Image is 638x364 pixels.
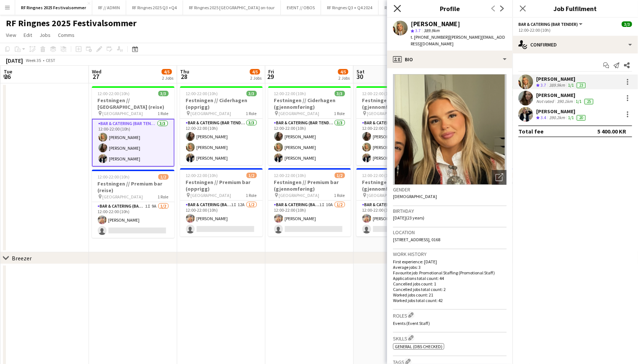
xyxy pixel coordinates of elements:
span: 1 Role [158,194,169,200]
p: Cancelled jobs total count: 2 [393,287,507,292]
span: 12:00-22:00 (10h) [98,174,130,180]
span: 1/2 [335,173,345,178]
div: 2 Jobs [338,75,350,81]
span: [DEMOGRAPHIC_DATA] [393,194,437,199]
span: 12:00-22:00 (10h) [362,173,394,178]
div: [PERSON_NAME] [536,76,587,82]
div: Bio [387,51,513,68]
h3: Festningen // Ciderhagen (gjennomføring) [356,97,439,110]
span: [GEOGRAPHIC_DATA] [191,111,231,116]
div: 23 [577,83,586,88]
span: 3/3 [335,91,345,96]
h3: Skills [393,334,507,342]
div: 390.1km [555,98,574,104]
span: 1 Role [334,111,345,116]
img: Crew avatar or photo [393,74,507,185]
app-job-card: 12:00-22:00 (10h)3/3Festningen // Ciderhagen (gjennomføring) [GEOGRAPHIC_DATA]1 RoleBar & Caterin... [268,86,351,165]
div: Breezer [12,254,32,262]
div: 20 [577,115,586,121]
span: Week 35 [24,58,43,63]
p: Worked jobs total count: 42 [393,298,507,303]
a: Jobs [37,30,54,40]
app-job-card: 12:00-22:00 (10h)3/3Festningen // [GEOGRAPHIC_DATA] (reise) [GEOGRAPHIC_DATA]1 RoleBar & Catering... [92,86,175,167]
p: Worked jobs count: 21 [393,292,507,298]
h3: Location [393,229,507,236]
p: Favourite job: Promotional Staffing (Promotional Staff) [393,270,507,275]
button: Bar & Catering (Bar Tender) [518,21,584,27]
h3: Festningen // Premium bar (gjennomføring) [356,179,439,192]
app-card-role: Bar & Catering (Bar Tender)3/312:00-22:00 (10h)[PERSON_NAME][PERSON_NAME][PERSON_NAME] [92,119,175,167]
app-skills-label: 1/1 [576,98,582,104]
span: 1 Role [158,111,169,116]
span: Thu [180,68,189,75]
div: 390.2km [548,115,566,121]
a: View [3,30,19,40]
app-job-card: 12:00-22:00 (10h)3/3Festningen // Ciderhagen (opprigg) [GEOGRAPHIC_DATA]1 RoleBar & Catering (Bar... [180,86,263,165]
app-job-card: 12:00-22:00 (10h)3/3Festningen // Ciderhagen (gjennomføring) [GEOGRAPHIC_DATA]1 RoleBar & Caterin... [356,86,439,165]
h3: Festningen // Premium bar (gjennomføring) [268,179,351,192]
app-job-card: 12:00-22:00 (10h)1/2Festningen // Premium bar (gjennomføring) [GEOGRAPHIC_DATA]1 RoleBar & Cateri... [356,168,439,236]
h3: Work history [393,251,507,257]
p: Average jobs: 3 [393,264,507,270]
h3: Job Fulfilment [513,4,638,13]
div: 25 [584,99,593,104]
div: 12:00-22:00 (10h)1/2Festningen // Premium bar (opprigg) [GEOGRAPHIC_DATA]1 RoleBar & Catering (Ba... [180,168,263,236]
span: Bar & Catering (Bar Tender) [518,21,578,27]
span: 29 [267,72,274,81]
span: 3.4 [541,115,546,120]
button: RF Ringnes Q3 + Q4 2024 [321,0,379,15]
span: [GEOGRAPHIC_DATA] [279,193,320,198]
div: [PERSON_NAME] [536,92,595,98]
h3: Festningen // Ciderhagen (gjennomføring) [268,97,351,110]
span: 30 [355,72,365,81]
span: Wed [92,68,101,75]
span: Sat [356,68,365,75]
span: [GEOGRAPHIC_DATA] [103,194,143,200]
span: [GEOGRAPHIC_DATA] [367,193,408,198]
span: [GEOGRAPHIC_DATA] [103,111,143,116]
span: [STREET_ADDRESS], 0168 [393,237,440,242]
h3: Gender [393,186,507,193]
span: Events (Event Staff) [393,320,430,326]
span: [GEOGRAPHIC_DATA] [367,111,408,116]
div: Open photos pop-in [492,170,507,185]
h3: Profile [387,4,513,13]
app-card-role: Bar & Catering (Bar Tender)1I10A1/212:00-22:00 (10h)[PERSON_NAME] [356,201,439,236]
p: Cancelled jobs count: 1 [393,281,507,287]
span: 1 Role [246,111,257,116]
div: Confirmed [513,36,638,53]
span: General (DBS Checked) [395,344,442,349]
span: 389.9km [422,28,441,33]
span: 12:00-22:00 (10h) [186,173,218,178]
span: 12:00-22:00 (10h) [98,91,130,96]
app-skills-label: 1/1 [568,115,574,120]
span: 3/3 [622,21,632,27]
app-card-role: Bar & Catering (Bar Tender)3/312:00-22:00 (10h)[PERSON_NAME][PERSON_NAME][PERSON_NAME] [268,119,351,165]
app-card-role: Bar & Catering (Bar Tender)1I12A1/212:00-22:00 (10h)[PERSON_NAME] [180,201,263,236]
h3: Festningen // [GEOGRAPHIC_DATA] (reise) [92,97,175,110]
button: RF Ringnes 2025 Q3 +Q4 [126,0,183,15]
span: 12:00-22:00 (10h) [362,91,394,96]
span: 12:00-22:00 (10h) [274,91,306,96]
div: Not rated [536,98,555,104]
span: 1 Role [334,193,345,198]
p: First experience: [DATE] [393,259,507,264]
p: Applications total count: 44 [393,275,507,281]
span: 4/5 [250,69,260,74]
span: Fri [268,68,274,75]
button: RF // ADMIN [92,0,126,15]
div: 5 400.00 KR [597,128,626,135]
span: 12:00-22:00 (10h) [274,173,306,178]
app-job-card: 12:00-22:00 (10h)1/2Festningen // Premium bar (gjennomføring) [GEOGRAPHIC_DATA]1 RoleBar & Cateri... [268,168,351,236]
span: Edit [24,32,32,38]
a: Comms [55,30,77,40]
span: 3/3 [246,91,257,96]
h3: Festningen // Premium bar (opprigg) [180,179,263,192]
app-card-role: Bar & Catering (Bar Tender)3/312:00-22:00 (10h)[PERSON_NAME][PERSON_NAME][PERSON_NAME] [180,119,263,165]
div: 12:00-22:00 (10h) [518,27,632,33]
span: 4/5 [338,69,348,74]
